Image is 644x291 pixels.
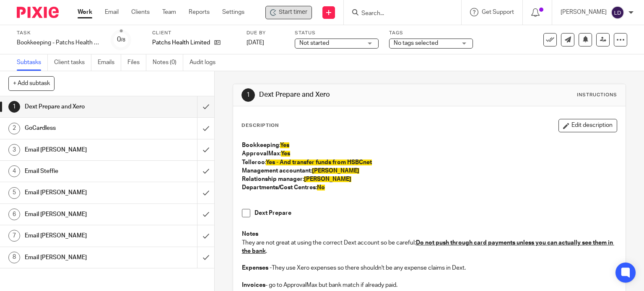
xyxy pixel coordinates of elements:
a: Files [127,54,146,71]
div: 2 [8,123,20,134]
span: Start timer [279,8,307,17]
div: 0 [117,35,125,44]
strong: Departments/Cost Centres: [242,185,325,191]
h1: Email [PERSON_NAME] [25,208,134,221]
h1: Email [PERSON_NAME] [25,186,134,199]
div: 1 [241,88,255,102]
u: Do not push through card payments unless you can actually see them in the bank [242,240,614,254]
div: Instructions [577,92,617,98]
div: Bookkeeping - Patchs Health Limited [17,39,101,47]
img: svg%3E [611,6,624,19]
h1: GoCardless [25,122,134,134]
h1: Email [PERSON_NAME] [25,251,134,264]
strong: Dext Prepare [254,210,291,216]
small: /8 [121,38,125,42]
h1: Dext Prepare and Xero [25,100,134,113]
div: 3 [8,144,20,156]
span: Yes [280,142,289,148]
strong: Telleroo: [242,160,372,165]
p: They are not great at using the correct Dext account so be careful: . [242,239,617,256]
strong: Relationship manager: [242,176,351,182]
a: Audit logs [190,54,222,71]
p: Patchs Health Limited [152,39,210,47]
div: 1 [8,101,20,113]
strong: Invoices [242,282,265,288]
strong: ApprovalMax: [242,151,290,157]
img: Pixie [17,7,59,18]
a: Notes (0) [153,54,183,71]
p: Description [241,122,279,129]
div: Patchs Health Limited - Bookkeeping - Patchs Health Limited [265,6,312,19]
span: [PERSON_NAME] [304,176,351,182]
span: Get Support [482,9,514,15]
div: 4 [8,165,20,177]
strong: Management accountant: [242,168,359,174]
span: Yes - And transfer funds from HSBCnet [266,160,372,165]
input: Search [361,10,436,18]
label: Due by [247,30,284,36]
strong: Notes [242,231,258,237]
div: 5 [8,187,20,199]
h1: Email [PERSON_NAME] [25,144,134,156]
a: Subtasks [17,54,48,71]
label: Client [152,30,236,36]
h1: Dext Prepare and Xero [259,90,447,99]
h1: Email [PERSON_NAME] [25,229,134,242]
span: No [317,185,325,191]
span: Yes [281,151,290,157]
strong: Bookkeeping: [242,142,289,148]
a: Settings [222,8,244,16]
label: Status [295,30,379,36]
strong: Expenses - [242,265,272,271]
h1: Email Steffie [25,165,134,178]
a: Email [105,8,119,16]
label: Tags [389,30,473,36]
a: Client tasks [54,54,91,71]
span: No tags selected [394,40,438,46]
span: [PERSON_NAME] [312,168,359,174]
div: 7 [8,230,20,242]
a: Reports [189,8,210,16]
p: They use Xero expenses so there shouldn't be any expense claims in Dext. [242,264,617,272]
p: - go to ApprovalMax but bank match if already paid. [242,281,617,289]
a: Clients [131,8,150,16]
div: 8 [8,252,20,263]
button: Edit description [558,119,617,132]
a: Team [162,8,176,16]
span: Not started [299,40,329,46]
p: [PERSON_NAME] [561,8,607,16]
button: + Add subtask [8,76,55,90]
a: Work [78,8,92,16]
div: 6 [8,209,20,220]
a: Emails [98,54,121,71]
span: [DATE] [247,40,264,46]
label: Task [17,30,101,36]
